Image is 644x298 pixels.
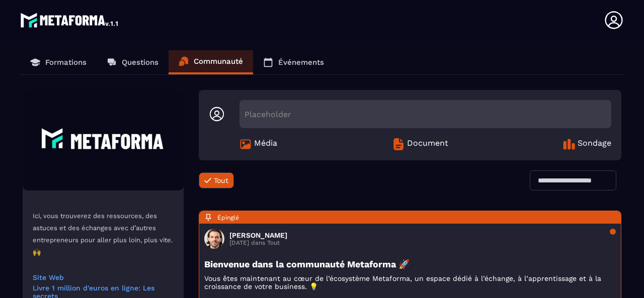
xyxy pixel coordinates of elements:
[204,259,616,269] h3: Bienvenue dans la communauté Metaforma 🚀
[194,57,243,66] p: Communauté
[20,50,97,74] a: Formations
[33,210,174,258] p: Ici, vous trouverez des ressources, des astuces et des échanges avec d’autres entrepreneurs pour ...
[169,50,253,74] a: Communauté
[214,176,228,184] span: Tout
[278,58,324,67] p: Événements
[33,273,174,281] a: Site Web
[578,138,611,150] span: Sondage
[254,138,277,150] span: Média
[239,100,611,128] div: Placeholder
[97,50,169,74] a: Questions
[20,10,120,30] img: logo
[253,50,334,74] a: Événements
[45,58,87,67] p: Formations
[122,58,158,67] p: Questions
[407,138,448,150] span: Document
[229,231,287,239] h3: [PERSON_NAME]
[217,214,239,221] span: Épinglé
[23,90,184,190] img: Community background
[229,239,287,246] p: [DATE] dans Tout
